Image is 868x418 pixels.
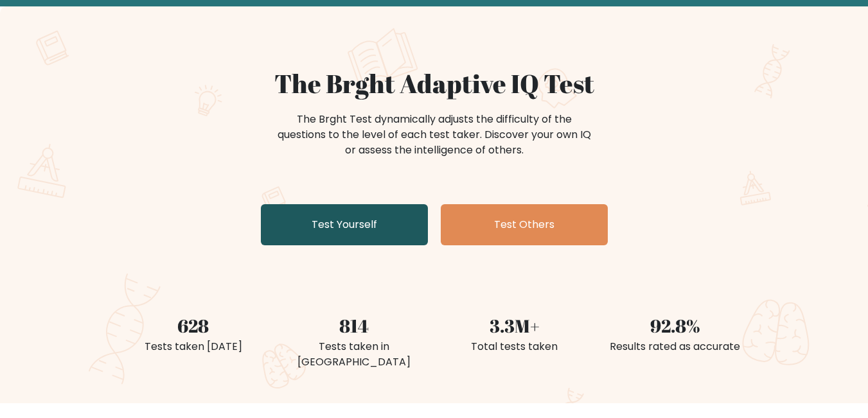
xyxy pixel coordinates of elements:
div: Tests taken [DATE] [121,339,266,354]
a: Test Others [441,204,608,245]
div: 814 [281,312,427,339]
div: Tests taken in [GEOGRAPHIC_DATA] [281,339,427,370]
div: 3.3M+ [442,312,587,339]
div: The Brght Test dynamically adjusts the difficulty of the questions to the level of each test take... [274,112,595,158]
div: Results rated as accurate [603,339,748,354]
h1: The Brght Adaptive IQ Test [121,68,748,99]
div: 628 [121,312,266,339]
a: Test Yourself [261,204,428,245]
div: 92.8% [603,312,748,339]
div: Total tests taken [442,339,587,354]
